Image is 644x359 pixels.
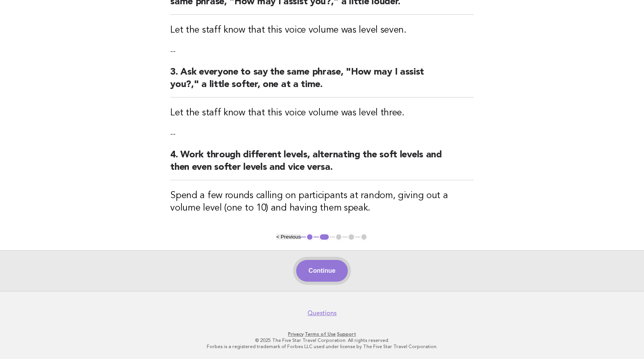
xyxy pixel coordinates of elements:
h2: 4. Work through different levels, alternating the soft levels and then even softer levels and vic... [170,149,474,180]
button: 1 [306,233,314,241]
a: Privacy [288,331,304,337]
p: -- [170,129,474,139]
p: · · [84,331,560,337]
h3: Let the staff know that this voice volume was level seven. [170,24,474,37]
button: Continue [296,260,348,282]
a: Support [337,331,356,337]
h3: Spend a few rounds calling on participants at random, giving out a volume level (one to 10) and h... [170,190,474,214]
button: 2 [319,233,330,241]
a: Questions [307,309,337,317]
button: < Previous [276,234,301,240]
a: Terms of Use [305,331,336,337]
h2: 3. Ask everyone to say the same phrase, "How may I assist you?," a little softer, one at a time. [170,66,474,98]
p: -- [170,46,474,57]
p: © 2025 The Five Star Travel Corporation. All rights reserved. [84,337,560,343]
p: Forbes is a registered trademark of Forbes LLC used under license by The Five Star Travel Corpora... [84,343,560,350]
h3: Let the staff know that this voice volume was level three. [170,107,474,119]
